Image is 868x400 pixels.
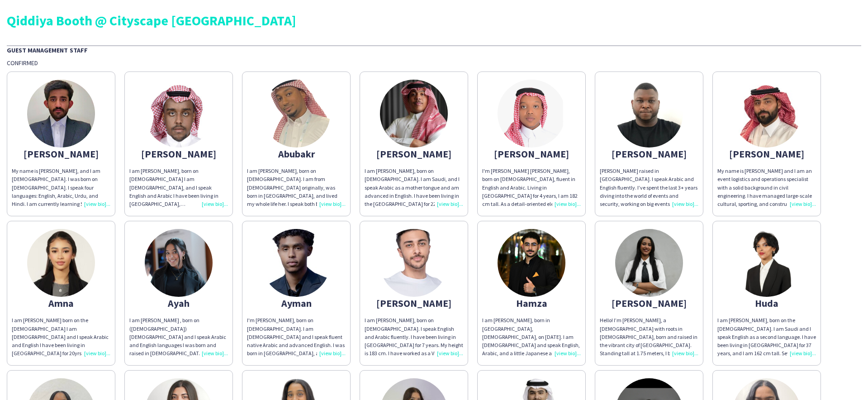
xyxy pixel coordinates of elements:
[482,316,581,357] div: I am [PERSON_NAME], born in [GEOGRAPHIC_DATA], [DEMOGRAPHIC_DATA], on [DATE]. I am [DEMOGRAPHIC_D...
[27,80,95,148] img: thumb-672d101f17e43.jpg
[12,316,110,357] div: I am [PERSON_NAME] born on the [DEMOGRAPHIC_DATA] I am [DEMOGRAPHIC_DATA] and I speak Arabic and ...
[717,150,816,158] div: [PERSON_NAME]
[129,299,228,307] div: Ayah
[262,80,330,148] img: thumb-bedb60c8-aa37-4680-a184-eaa0b378644e.png
[12,150,110,158] div: [PERSON_NAME]
[482,167,581,208] div: I'm [PERSON_NAME] [PERSON_NAME], born on [DEMOGRAPHIC_DATA], fluent in English and Arabic. Living...
[600,299,698,307] div: [PERSON_NAME]
[145,229,213,297] img: thumb-c862469f-fc06-4f1e-af3d-2b8e6a07bb09.jpg
[365,316,463,357] div: I am [PERSON_NAME], born on [DEMOGRAPHIC_DATA]. I speak English and Arabic fluently. I have been ...
[615,80,683,148] img: thumb-9d49ac32-8468-4eb2-b218-1366b8821a73.jpg
[717,299,816,307] div: Huda
[129,150,228,158] div: [PERSON_NAME]
[600,167,698,208] div: [PERSON_NAME] raised in [GEOGRAPHIC_DATA]. I speak Arabic and English fluently. I’ve spent the la...
[129,316,228,357] div: I am [PERSON_NAME] , born on ([DEMOGRAPHIC_DATA]) [DEMOGRAPHIC_DATA] and I speak Arabic and Engli...
[27,229,95,297] img: thumb-68cb52027a68a.jpeg
[247,150,346,158] div: Abubakr
[615,229,683,297] img: thumb-0c99f086-efba-4e05-a457-4246f39b963a.jpg
[247,316,346,357] div: I'm [PERSON_NAME], born on [DEMOGRAPHIC_DATA]. I am [DEMOGRAPHIC_DATA] and I speak fluent native ...
[600,316,698,357] div: Hello! I’m [PERSON_NAME], a [DEMOGRAPHIC_DATA] with roots in [DEMOGRAPHIC_DATA], born and raised ...
[365,167,463,208] div: I am [PERSON_NAME], born on [DEMOGRAPHIC_DATA]. I am Saudi, and I speak Arabic as a mother tongue...
[365,150,463,158] div: [PERSON_NAME]
[12,299,110,307] div: Amna
[365,299,463,307] div: [PERSON_NAME]
[247,299,346,307] div: Ayman
[733,80,801,148] img: thumb-672946c82245e.jpeg
[7,59,861,67] div: Confirmed
[262,229,330,297] img: thumb-66ea8428de065.jpeg
[247,167,346,208] div: I am [PERSON_NAME], born on [DEMOGRAPHIC_DATA]. I am from [DEMOGRAPHIC_DATA] originally, was born...
[380,80,448,148] img: thumb-683d556527835.jpg
[129,167,228,208] div: I am [PERSON_NAME], born on [DEMOGRAPHIC_DATA] I am [DEMOGRAPHIC_DATA], and I speak English and A...
[482,150,581,158] div: [PERSON_NAME]
[717,167,816,208] div: My name is [PERSON_NAME] and I am an event logistics and operations specialist with a solid backg...
[733,229,801,297] img: thumb-cb42e4ec-c2e2-408e-88c6-ac0900df0bff.png
[482,299,581,307] div: Hamza
[498,80,565,148] img: thumb-0417b52c-77af-4b18-9cf9-5646f7794a18.jpg
[380,229,448,297] img: thumb-9e882183-ba0c-497a-86f9-db893e2c1540.png
[7,14,861,27] div: Qiddiya Booth @ Cityscape [GEOGRAPHIC_DATA]
[498,229,565,297] img: thumb-d5697310-354e-4160-8482-2de81a197cb4.jpg
[7,45,861,54] div: Guest Management Staff
[717,316,816,357] div: I am [PERSON_NAME], born on the [DEMOGRAPHIC_DATA]. I am Saudi and I speak English as a second la...
[600,150,698,158] div: [PERSON_NAME]
[145,80,213,148] img: thumb-68c2dd12cbea5.jpeg
[12,167,110,208] div: My name is [PERSON_NAME], and I am [DEMOGRAPHIC_DATA]. I was born on [DEMOGRAPHIC_DATA]. I speak ...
